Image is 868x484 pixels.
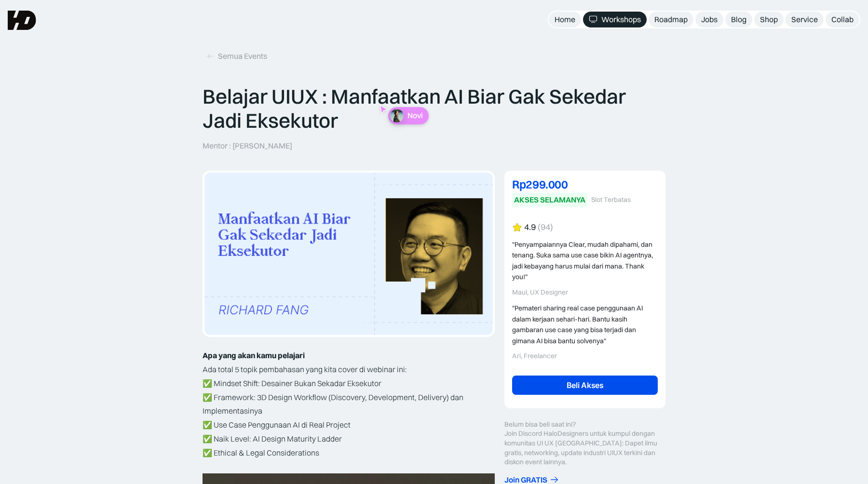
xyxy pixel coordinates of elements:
[786,12,824,27] a: Service
[203,48,271,64] a: Semua Events
[512,352,658,360] div: Ari, Freelancer
[555,14,575,25] div: Home
[203,141,292,151] p: Mentor : [PERSON_NAME]
[203,84,665,133] p: Belajar UIUX : Manfaatkan AI Biar Gak Sekedar Jadi Eksekutor
[512,239,658,282] div: "Penyampaiannya Clear, mudah dipahami, dan tenang. Suka sama use case bikin AI agentnya, jadi keb...
[203,350,305,360] strong: Apa yang akan kamu pelajari
[549,12,581,27] a: Home
[754,12,784,27] a: Shop
[524,222,536,232] div: 4.9
[218,51,267,61] div: Semua Events
[203,376,495,460] p: ✅ Mindset Shift: Desainer Bukan Sekadar Eksekutor ✅ Framework: 3D Design Workflow (Discovery, Dev...
[514,195,585,205] div: AKSES SELAMANYA
[512,288,658,296] div: Maul, UX Designer
[695,12,723,27] a: Jobs
[654,14,688,25] div: Roadmap
[760,14,778,25] div: Shop
[701,14,718,25] div: Jobs
[203,363,495,376] p: Ada total 5 topik pembahasan yang kita cover di webinar ini:
[538,222,553,232] div: (94)
[407,111,423,120] p: Novi
[826,12,859,27] a: Collab
[725,12,752,27] a: Blog
[791,14,818,25] div: Service
[512,178,658,190] div: Rp299.000
[831,14,854,25] div: Collab
[512,376,658,395] a: Beli Akses
[583,12,647,27] a: Workshops
[512,303,658,346] div: "Pemateri sharing real case penggunaan AI dalam kerjaan sehari-hari. Bantu kasih gambaran use cas...
[591,196,631,204] div: Slot Terbatas
[504,420,665,467] div: Belum bisa beli saat ini? Join Discord HaloDesigners untuk kumpul dengan komunitas UI UX [GEOGRAP...
[601,14,641,25] div: Workshops
[731,14,746,25] div: Blog
[649,12,693,27] a: Roadmap
[203,460,495,474] p: ‍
